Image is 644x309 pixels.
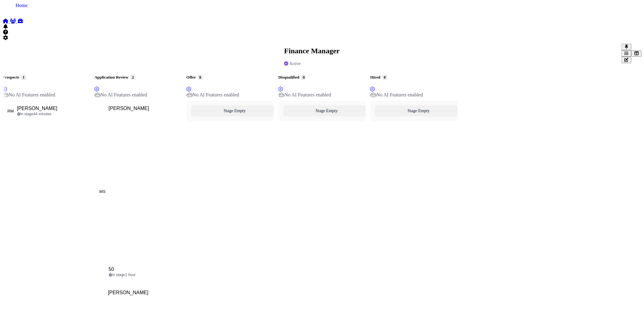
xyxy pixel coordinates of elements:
span: No AI Features enabled [186,92,239,97]
h5: Offer [186,75,239,80]
h5: Application Review [94,75,147,80]
h2: Finance Manager [284,47,340,55]
span: 1 [21,75,26,80]
h5: Hired [370,75,423,80]
div: In stage 1 hour [109,273,177,277]
span: 0 [382,75,387,80]
span: [PERSON_NAME] [108,290,149,295]
h5: Prospects [2,75,55,80]
span: No AI Features enabled [94,92,147,97]
span: MS [99,189,106,194]
span: No AI Features enabled [2,92,55,97]
span: No AI Features enabled [278,92,331,97]
span: RM [7,109,14,113]
img: Megan Score [109,111,262,265]
span: 0 [198,75,203,80]
span: [PERSON_NAME] [109,106,149,111]
button: MS [PERSON_NAME] Megan Score 50 In stage1 hour [94,101,182,282]
div: In stage 44 minutes [17,112,58,116]
span: Stage Empty [316,108,338,113]
span: 2 [130,75,135,80]
span: Stage Empty [224,108,246,113]
span: 50 [109,261,262,272]
span: 0 [301,75,306,80]
span: No AI Features enabled [370,92,423,97]
div: Active [284,61,301,66]
span: [PERSON_NAME] [17,106,58,111]
div: Home [15,3,27,8]
span: Stage Empty [407,108,430,113]
button: RM [PERSON_NAME] In stage44 minutes [2,101,90,121]
a: Home [2,18,10,24]
h5: Disqualified [278,75,331,80]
